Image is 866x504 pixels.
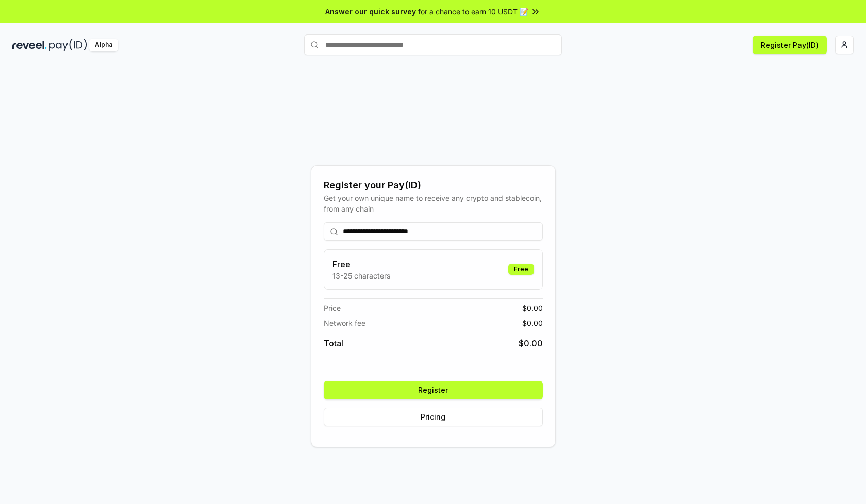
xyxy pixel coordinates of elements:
span: Price [324,303,341,314]
span: for a chance to earn 10 USDT 📝 [418,6,528,17]
div: Get your own unique name to receive any crypto and stablecoin, from any chain [324,193,543,214]
img: pay_id [49,39,87,51]
p: 13-25 characters [332,270,390,281]
div: Register your Pay(ID) [324,178,543,193]
div: Alpha [89,39,118,51]
img: reveel_dark [12,39,47,51]
div: Free [508,264,534,275]
span: Total [324,337,343,350]
span: $ 0.00 [522,318,543,328]
span: Answer our quick survey [325,6,416,17]
button: Register [324,381,543,399]
span: Network fee [324,318,365,328]
button: Pricing [324,408,543,426]
span: $ 0.00 [519,337,543,350]
h3: Free [332,258,390,270]
span: $ 0.00 [522,303,543,314]
button: Register Pay(ID) [753,36,827,54]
